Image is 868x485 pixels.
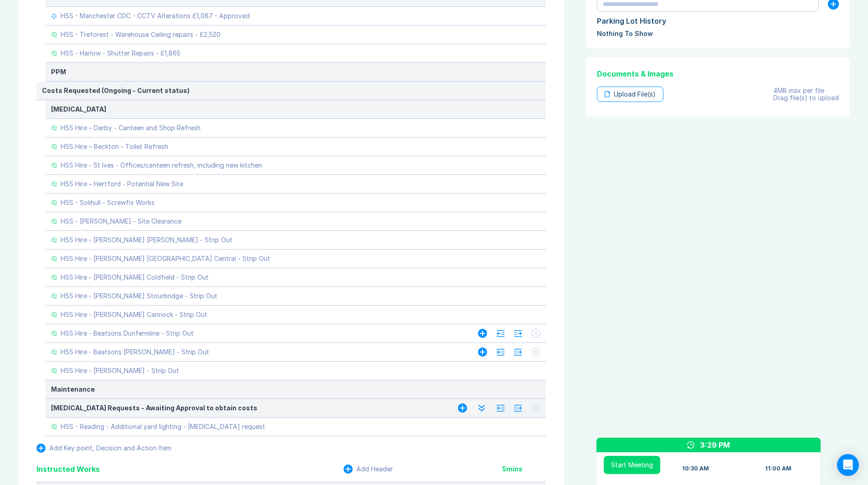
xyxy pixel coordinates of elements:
[49,444,171,452] div: Add Key point, Decision and Action Item
[356,465,393,473] div: Add Header
[61,311,207,318] div: HSS Hire - [PERSON_NAME] Cannock - Strip Out
[61,12,250,20] div: HSS - Manchester CDC - CCTV Alterations £1,087 - Approved
[765,465,791,472] div: 11:00 AM
[61,143,168,150] div: HSS Hire – Beckton - Toilet Refresh
[61,236,232,244] div: HSS Hire - [PERSON_NAME] [PERSON_NAME] - Strip Out
[61,199,154,206] div: HSS - Solihull - Screwfix Works
[61,423,265,430] div: HSS - Reading - Additional yard lighting - [MEDICAL_DATA] request
[51,68,540,76] div: PPM
[700,439,730,450] div: 3:29 PM
[61,330,194,337] div: HSS Hire - Beatsons Dunfermline - Strip Out
[597,15,839,26] div: Parking Lot History
[51,106,540,113] div: [MEDICAL_DATA]
[597,30,839,37] div: Nothing To Show
[61,274,209,281] div: HSS Hire - [PERSON_NAME] Coldfield - Strip Out
[61,348,209,356] div: HSS Hire - Beatsons [PERSON_NAME] - Strip Out
[61,180,183,188] div: HSS Hire – Hertford - Potential New Site
[61,31,221,38] div: HSS - Treforest - Warehouse Ceiling repairs - £2,520
[42,87,540,94] div: Costs Requested (Ongoing - Current status)
[51,404,440,412] div: [MEDICAL_DATA] Requests - Awaiting Approval to obtain costs
[61,292,217,300] div: HSS Hire - [PERSON_NAME] Stourbridge - Strip Out
[344,465,393,474] button: Add Header
[61,367,179,374] div: HSS Hire - [PERSON_NAME] - Strip Out
[773,87,839,94] div: 4MB max per file
[837,454,859,476] div: Open Intercom Messenger
[604,456,660,474] button: Start Meeting
[773,94,839,102] div: Drag file(s) to upload
[597,68,839,79] div: Documents & Images
[597,87,663,102] div: Upload File(s)
[36,444,171,453] button: Add Key point, Decision and Action Item
[682,465,709,472] div: 10:30 AM
[61,255,270,262] div: HSS Hire - [PERSON_NAME] [GEOGRAPHIC_DATA] Central - Strip Out
[61,162,262,169] div: HSS Hire - St Ives - Offices/canteen refresh, including new kitchen
[61,124,200,132] div: HSS Hire – Derby - Canteen and Shop Refresh
[61,218,181,225] div: HSS - [PERSON_NAME] - Site Clearance
[61,50,180,57] div: HSS - Harlow - Shutter Repairs - £1,865
[502,465,546,473] div: 5 mins
[36,464,100,475] div: Instructed Works
[51,386,540,393] div: Maintenance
